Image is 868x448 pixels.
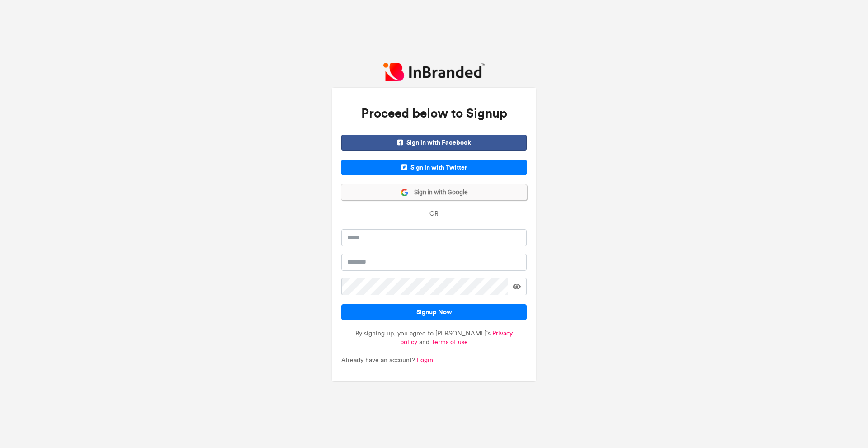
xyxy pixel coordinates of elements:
[341,209,527,218] p: - OR -
[431,338,468,346] a: Terms of use
[341,184,527,200] button: Sign in with Google
[341,135,527,151] span: Sign in with Facebook
[341,304,527,320] button: Signup Now
[409,188,467,197] span: Sign in with Google
[341,329,527,356] p: By signing up, you agree to [PERSON_NAME]'s and
[341,97,527,130] h3: Proceed below to Signup
[341,356,527,365] p: Already have an account?
[383,63,485,81] img: InBranded Logo
[341,160,527,175] span: Sign in with Twitter
[417,356,433,364] a: Login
